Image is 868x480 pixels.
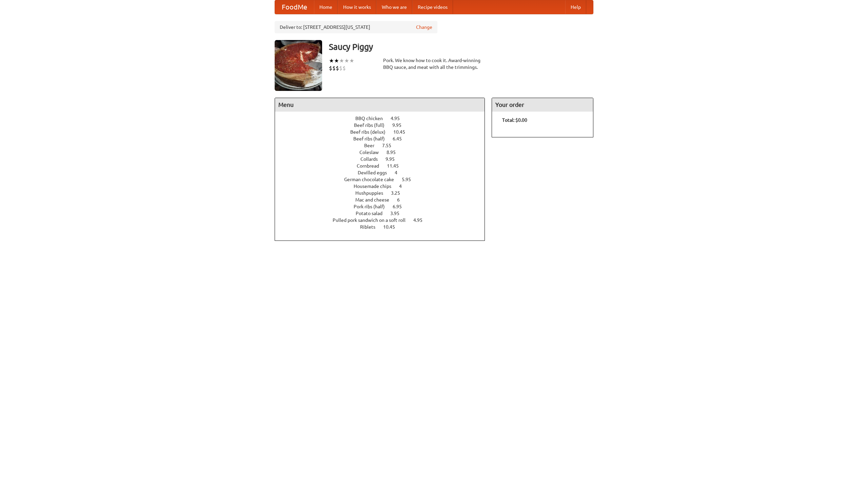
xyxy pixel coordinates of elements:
a: BBQ chicken 4.95 [355,116,412,121]
span: 3.25 [391,190,407,196]
li: $ [339,64,342,72]
a: Home [314,0,338,14]
span: 3.95 [390,211,406,216]
span: German chocolate cake [344,177,401,182]
a: Housemade chips 4 [354,184,414,189]
span: Housemade chips [354,184,398,189]
li: ★ [349,57,354,64]
span: 9.95 [386,156,401,162]
a: Beef ribs (delux) 10.45 [350,129,418,135]
img: angular.jpg [275,40,322,91]
a: FoodMe [275,0,314,14]
a: Recipe videos [412,0,453,14]
span: Beef ribs (delux) [350,129,392,135]
a: Who we are [376,0,412,14]
a: Cornbread 11.45 [357,163,411,169]
a: Coleslaw 8.95 [359,150,408,155]
a: Riblets 10.45 [360,224,408,230]
li: ★ [329,57,334,64]
li: $ [342,64,346,72]
span: 6.45 [393,136,409,141]
b: Total: $0.00 [502,117,527,123]
span: 4.95 [391,116,407,121]
a: Help [565,0,586,14]
a: Beer 7.55 [364,143,404,148]
span: 8.95 [387,150,402,155]
span: Pork ribs (half) [354,204,392,209]
h4: Menu [275,98,485,112]
a: Hushpuppies 3.25 [355,190,413,196]
li: $ [336,64,339,72]
li: ★ [344,57,349,64]
span: 9.95 [392,122,408,128]
span: Coleslaw [359,150,386,155]
span: 10.45 [383,224,402,230]
li: ★ [334,57,339,64]
span: Collards [360,156,384,162]
span: 6.95 [393,204,409,209]
a: Beef ribs (full) 9.95 [354,122,414,128]
li: $ [332,64,336,72]
a: Mac and cheese 6 [355,197,412,203]
li: $ [329,64,332,72]
span: Pulled pork sandwich on a soft roll [333,217,412,223]
a: German chocolate cake 5.95 [344,177,423,182]
a: Pulled pork sandwich on a soft roll 4.95 [333,217,435,223]
span: 4.95 [413,217,429,223]
span: Mac and cheese [355,197,396,203]
span: Beef ribs (half) [353,136,392,141]
span: Cornbread [357,163,386,169]
div: Pork. We know how to cook it. Award-winning BBQ sauce, and meat with all the trimmings. [383,57,485,71]
a: Pork ribs (half) 6.95 [354,204,414,209]
span: 10.45 [393,129,412,135]
span: 11.45 [387,163,406,169]
span: Riblets [360,224,382,230]
li: ★ [339,57,344,64]
span: Devilled eggs [358,170,394,175]
span: 5.95 [402,177,418,182]
span: Beer [364,143,381,148]
a: Change [416,24,432,31]
div: Deliver to: [STREET_ADDRESS][US_STATE] [275,21,437,33]
h4: Your order [492,98,593,112]
span: Beef ribs (full) [354,122,391,128]
span: 4 [395,170,404,175]
a: Devilled eggs 4 [358,170,410,175]
h3: Saucy Piggy [329,40,593,54]
span: 4 [399,184,409,189]
a: Beef ribs (half) 6.45 [353,136,414,141]
span: 7.55 [382,143,398,148]
span: Hushpuppies [355,190,390,196]
a: How it works [338,0,376,14]
span: 6 [397,197,407,203]
a: Potato salad 3.95 [356,211,412,216]
a: Collards 9.95 [360,156,407,162]
span: Potato salad [356,211,389,216]
span: BBQ chicken [355,116,390,121]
